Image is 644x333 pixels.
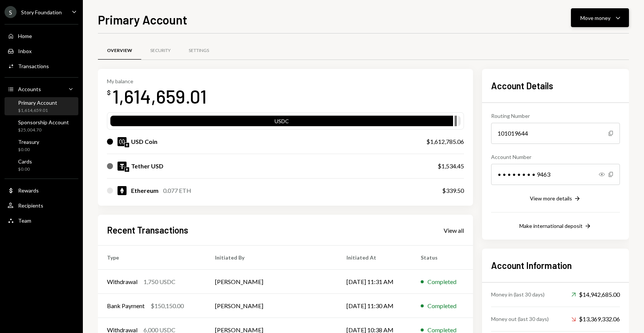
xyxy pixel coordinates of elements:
div: Story Foundation [21,9,62,15]
h2: Account Details [491,79,620,92]
div: Transactions [18,63,49,69]
div: 1,614,659.01 [112,84,207,108]
a: View all [444,226,464,234]
th: Type [98,246,206,270]
div: 1,750 USDC [143,277,175,286]
div: $1,612,785.06 [426,137,464,146]
div: Completed [427,277,456,286]
a: Team [5,214,78,227]
div: $25,004.70 [18,127,69,133]
button: View more details [530,195,581,203]
div: Rewards [18,187,39,194]
h2: Recent Transactions [107,224,188,236]
button: Move money [571,8,629,27]
div: Money in (last 30 days) [491,290,545,298]
div: $0.00 [18,147,39,153]
div: View more details [530,195,572,202]
div: Accounts [18,86,41,92]
div: 101019644 [491,123,620,144]
div: Completed [427,301,456,310]
th: Initiated By [206,246,337,270]
div: Home [18,33,32,39]
div: 0.077 ETH [163,186,191,195]
div: Bank Payment [107,301,145,310]
div: USD Coin [131,137,157,146]
img: ethereum-mainnet [125,143,129,147]
div: Recipients [18,202,43,209]
img: USDC [118,137,127,146]
a: Primary Account$1,614,659.01 [5,97,78,115]
div: Cards [18,158,32,165]
div: Move money [580,14,610,22]
th: Status [412,246,473,270]
h2: Account Information [491,259,620,272]
a: Rewards [5,183,78,197]
a: Security [141,41,180,60]
div: Ethereum [131,186,159,195]
div: Primary Account [18,99,57,106]
img: ethereum-mainnet [125,167,129,172]
div: $13,369,332.06 [571,315,620,324]
a: Overview [98,41,141,60]
div: $14,942,685.00 [571,290,620,299]
a: Accounts [5,82,78,96]
div: Security [150,47,171,54]
a: Recipients [5,199,78,212]
a: Cards$0.00 [5,156,78,174]
div: Account Number [491,153,620,161]
div: Inbox [18,48,32,54]
div: $1,534.45 [438,162,464,171]
div: Withdrawal [107,277,137,286]
img: USDT [118,162,127,171]
td: [PERSON_NAME] [206,270,337,294]
div: Treasury [18,139,39,145]
a: Settings [180,41,218,60]
td: [DATE] 11:31 AM [337,270,412,294]
div: My balance [107,78,207,84]
a: Inbox [5,44,78,58]
img: ETH [118,186,127,195]
div: Settings [189,47,209,54]
a: Home [5,29,78,43]
button: Make international deposit [519,222,592,231]
a: Treasury$0.00 [5,136,78,154]
a: Transactions [5,59,78,73]
div: View all [444,227,464,234]
td: [PERSON_NAME] [206,294,337,318]
div: $150,150.00 [151,301,184,310]
div: $1,614,659.01 [18,107,57,114]
div: S [5,6,17,18]
a: Sponsorship Account$25,004.70 [5,117,78,135]
div: $ [107,89,111,96]
div: $0.00 [18,166,32,173]
h1: Primary Account [98,12,187,27]
div: Sponsorship Account [18,119,69,125]
div: Team [18,217,31,224]
div: • • • • • • • • 9463 [491,164,620,185]
div: Overview [107,47,132,54]
div: Routing Number [491,112,620,120]
div: USDC [110,117,453,128]
div: $339.50 [442,186,464,195]
th: Initiated At [337,246,412,270]
div: Tether USD [131,162,163,171]
div: Make international deposit [519,223,583,229]
td: [DATE] 11:30 AM [337,294,412,318]
div: Money out (last 30 days) [491,315,549,323]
